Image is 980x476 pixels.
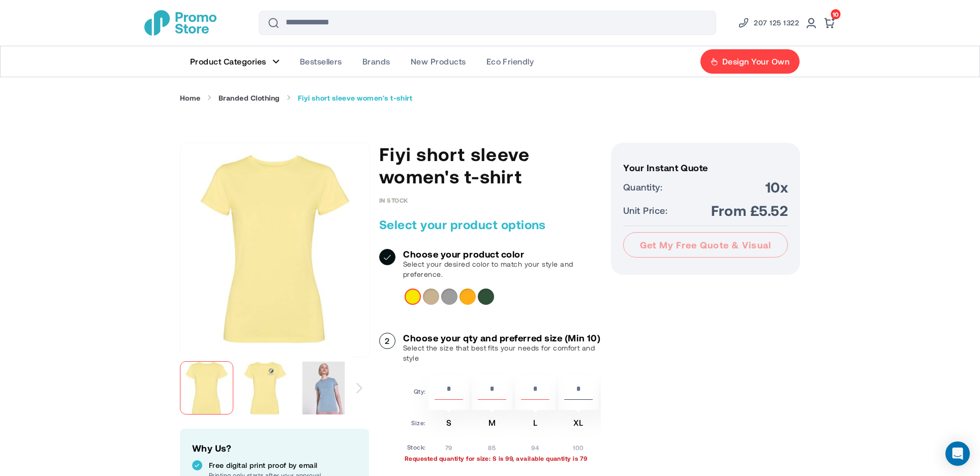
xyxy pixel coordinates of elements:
[441,289,457,305] div: Grey
[180,361,233,415] img: r2201d9_ocqvdf8m5lu8e993.jpg
[219,93,280,103] a: Branded Clothing
[478,289,494,305] div: Dark Green
[472,439,512,452] td: 85
[180,154,370,343] img: r2201d9_ocqvdf8m5lu8e993.jpg
[405,289,421,305] div: Yellow
[407,412,426,437] td: Size:
[403,249,601,259] h3: Choose your product color
[350,356,369,420] div: Next
[711,201,788,219] span: From £5.52
[300,56,342,67] span: Bestsellers
[472,412,512,437] td: M
[833,11,839,18] span: 10
[190,56,266,67] span: Product Categories
[623,180,662,194] span: Quantity:
[379,216,601,233] h2: Select your product options
[423,289,439,305] div: Khaki
[623,203,667,217] span: Unit Price:
[238,361,292,415] img: r2201d9_sp_y1_51e8f4wsnwisgxen.jpg
[144,10,217,36] img: Promotional Merchandise
[144,10,217,36] a: store logo
[765,178,788,196] span: 10x
[405,455,601,462] p: Requested quantity for size: S is 99, available quantity is 79
[558,412,599,437] td: XL
[379,197,408,204] span: In stock
[209,460,357,470] p: Free digital print proof by email
[403,343,601,363] p: Select the size that best fits your needs for comfort and style
[407,375,426,410] td: Qty:
[180,93,201,103] a: Home
[379,143,601,187] h1: Fiyi short sleeve women's t-shirt
[407,439,426,452] td: Stock:
[298,93,413,103] strong: Fiyi short sleeve women's t-shirt
[738,17,799,29] a: Phone
[403,333,601,343] h3: Choose your qty and preferred size (Min 10)
[754,17,799,29] span: 207 125 1322
[362,56,390,67] span: Brands
[558,439,599,452] td: 100
[428,412,469,437] td: S
[460,289,476,305] div: Light Orange
[411,56,466,67] span: New Products
[823,17,836,29] a: 10
[515,412,556,437] td: L
[428,439,469,452] td: 79
[379,197,408,204] div: Availability
[515,439,556,452] td: 94
[297,361,350,415] img: r2201d9_m1_l2fzlaztbhaauue8.jpg
[192,441,357,455] h2: Why Us?
[403,259,601,279] p: Select your desired color to match your style and preference.
[722,56,789,67] span: Design Your Own
[486,56,534,67] span: Eco Friendly
[623,163,788,173] h3: Your Instant Quote
[945,441,970,466] div: Open Intercom Messenger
